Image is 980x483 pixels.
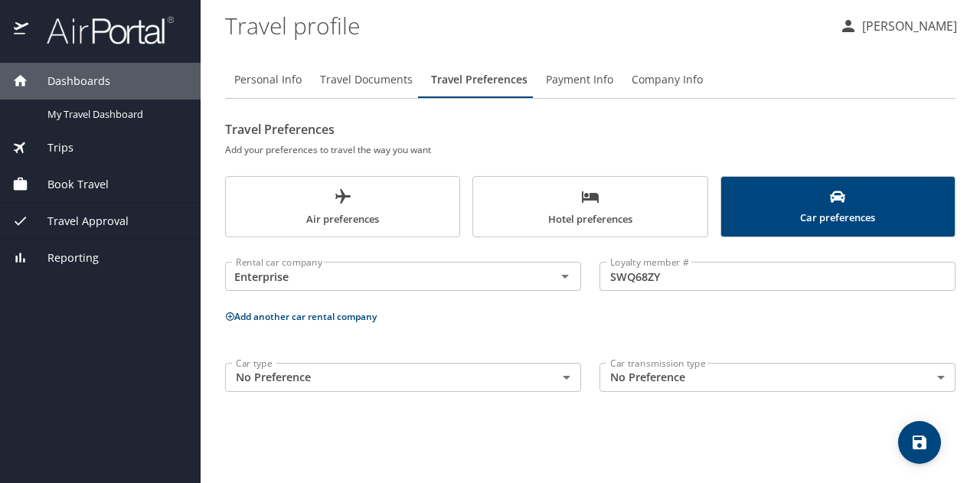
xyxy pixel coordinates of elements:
[730,189,946,227] span: Car preferences
[320,70,413,90] span: Travel Documents
[30,15,174,45] img: airportal-logo.png
[47,107,182,122] span: My Travel Dashboard
[225,2,827,49] h1: Travel profile
[234,70,302,90] span: Personal Info
[28,73,110,90] span: Dashboards
[482,188,697,228] span: Hotel preferences
[225,363,581,392] div: No Preference
[599,363,955,392] div: No Preference
[632,70,703,90] span: Company Info
[225,117,955,142] h2: Travel Preferences
[28,213,129,230] span: Travel Approval
[14,15,30,45] img: icon-airportal.png
[230,266,531,286] input: Select a rental car company
[225,142,955,158] h6: Add your preferences to travel the way you want
[28,250,99,266] span: Reporting
[833,12,963,40] button: [PERSON_NAME]
[857,17,957,35] p: [PERSON_NAME]
[431,70,528,90] span: Travel Preferences
[546,70,613,90] span: Payment Info
[554,266,576,287] button: Open
[28,176,109,193] span: Book Travel
[235,188,450,228] span: Air preferences
[898,421,941,464] button: save
[225,61,955,98] div: Profile
[225,176,955,237] div: scrollable force tabs example
[225,310,377,323] button: Add another car rental company
[28,139,73,156] span: Trips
